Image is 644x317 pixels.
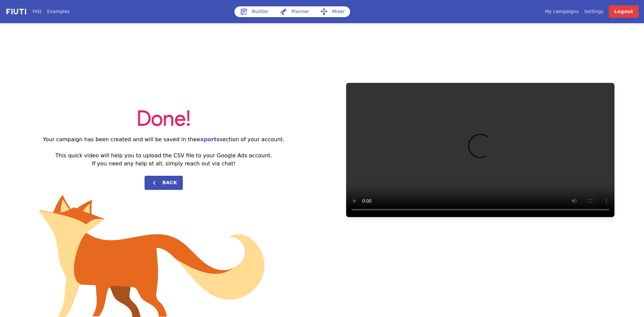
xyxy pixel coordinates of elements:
a: Mixer [315,6,350,17]
a: My campaigns [545,8,579,15]
a: FAQ [33,8,42,15]
span: Done! [137,109,191,130]
a: Examples [47,8,70,15]
video: Your browser does not support HTML5 video. [346,83,614,217]
a: exports [197,136,220,143]
button: Back [145,176,183,190]
a: Logout [609,5,639,18]
a: Builder [234,6,274,17]
img: f731f27.png [5,8,27,15]
h2: Your campaign has been created and will be saved in the section of your account. This quick video... [5,136,322,168]
a: Planner [274,6,315,17]
a: Settings [584,8,603,15]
